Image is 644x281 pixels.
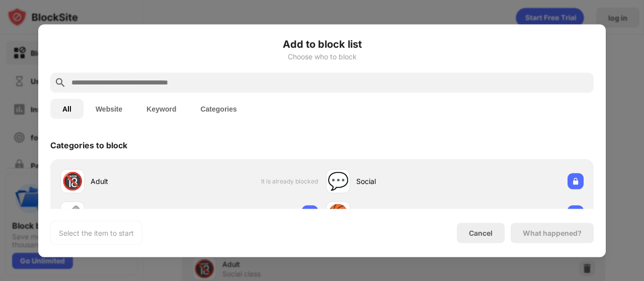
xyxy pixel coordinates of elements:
font: Adult [91,177,108,185]
font: Cancel [469,229,493,237]
font: Add to block list [283,38,362,50]
font: Website [96,105,122,113]
font: Choose who to block [288,52,357,60]
div: 🏀 [328,203,349,224]
font: Categories [200,105,236,113]
button: Categories [188,99,249,119]
div: 💬 [328,171,349,192]
button: All [50,99,84,119]
button: Keyword [134,99,188,119]
div: 🗞 [64,203,81,224]
font: What happened? [523,228,582,237]
font: All [62,105,71,113]
button: Website [84,99,134,119]
font: It is already blocked [261,177,318,185]
font: Keyword [146,105,176,113]
font: Select the item to start [59,228,134,237]
img: search.svg [54,76,66,88]
font: Social [356,177,376,185]
font: 🔞 [62,170,83,191]
font: Categories to block [50,140,127,150]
